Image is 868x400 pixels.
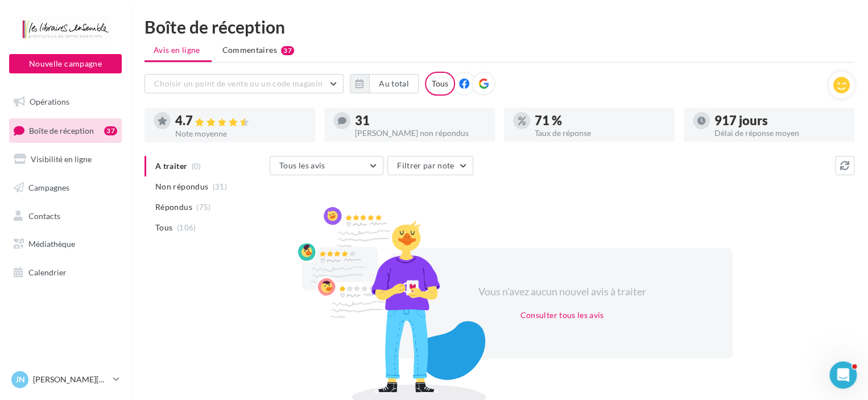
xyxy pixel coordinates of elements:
[7,261,124,284] a: Calendrier
[9,369,122,390] a: JN [PERSON_NAME][DATE]
[28,183,69,192] span: Campagnes
[279,160,325,170] span: Tous les avis
[30,97,69,106] span: Opérations
[155,222,172,233] span: Tous
[7,118,124,143] a: Boîte de réception37
[7,232,124,256] a: Médiathèque
[355,114,486,127] div: 31
[31,154,92,164] span: Visibilité en ligne
[535,129,666,137] div: Taux de réponse
[350,74,419,93] button: Au total
[196,203,210,212] span: (75)
[714,129,845,137] div: Délai de réponse moyen
[213,182,227,191] span: (31)
[7,204,124,228] a: Contacts
[28,267,67,277] span: Calendrier
[387,156,473,175] button: Filtrer par note
[222,44,277,56] span: Commentaires
[7,176,124,200] a: Campagnes
[281,46,294,55] div: 37
[155,201,192,213] span: Répondus
[154,79,323,88] span: Choisir un point de vente ou un code magasin
[270,156,383,175] button: Tous les avis
[714,114,845,127] div: 917 jours
[464,284,660,299] div: Vous n'avez aucun nouvel avis à traiter
[177,223,196,232] span: (106)
[425,72,455,96] div: Tous
[515,308,608,322] button: Consulter tous les avis
[15,374,25,385] span: JN
[7,147,124,171] a: Visibilité en ligne
[9,54,122,73] button: Nouvelle campagne
[175,114,306,127] div: 4.7
[829,361,857,389] iframe: Intercom live chat
[104,126,117,135] div: 37
[144,18,854,35] div: Boîte de réception
[28,239,75,249] span: Médiathèque
[33,374,109,385] p: [PERSON_NAME][DATE]
[29,125,94,135] span: Boîte de réception
[175,130,306,138] div: Note moyenne
[369,74,419,93] button: Au total
[355,129,486,137] div: [PERSON_NAME] non répondus
[28,211,60,220] span: Contacts
[155,181,208,192] span: Non répondus
[535,114,666,127] div: 71 %
[144,74,344,93] button: Choisir un point de vente ou un code magasin
[7,90,124,114] a: Opérations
